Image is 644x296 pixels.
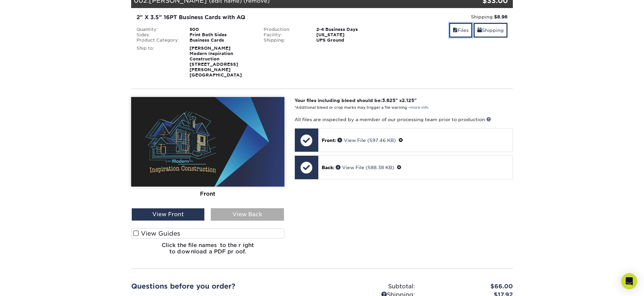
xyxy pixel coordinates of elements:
[211,208,284,221] div: View Back
[259,38,312,43] div: Shipping:
[131,187,284,201] div: Front
[259,27,312,32] div: Production:
[453,28,458,33] span: files
[311,38,385,43] div: UPS Ground
[131,32,184,38] div: Sides:
[322,165,334,170] span: Back:
[184,38,259,43] div: Business Cards
[184,32,259,38] div: Print Both Sides
[184,27,259,32] div: 500
[131,282,317,290] h2: Questions before you order?
[131,242,284,260] h6: Click the file names to the right to download a PDF proof.
[336,165,394,170] a: View File (588.38 KB)
[259,32,312,38] div: Facility:
[131,38,184,43] div: Product Category:
[410,105,428,110] a: more info
[402,98,414,103] span: 2.125
[294,105,428,110] small: *Additional bleed or crop marks may trigger a file warning –
[137,13,380,21] div: 2" X 3.5" 16PT Business Cards with AQ
[190,46,242,78] strong: [PERSON_NAME] Modern Inspiration Construction [STREET_ADDRESS][PERSON_NAME] [GEOGRAPHIC_DATA]
[337,138,396,143] a: View File (597.46 KB)
[294,98,417,103] strong: Your files including bleed should be: " x "
[477,28,482,33] span: shipping
[131,228,284,239] label: View Guides
[494,14,507,19] strong: $8.96
[311,27,385,32] div: 2-4 Business Days
[322,138,336,143] span: Front:
[131,27,184,32] div: Quantity:
[621,273,637,289] div: Open Intercom Messenger
[131,208,205,221] div: View Front
[390,13,507,20] div: Shipping:
[311,32,385,38] div: [US_STATE]
[131,46,184,78] div: Ship to:
[474,23,507,37] a: Shipping
[449,23,472,37] a: Files
[382,98,395,103] span: 3.625
[420,282,518,291] div: $66.00
[322,282,420,291] div: Subtotal:
[294,116,513,123] p: All files are inspected by a member of our processing team prior to production.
